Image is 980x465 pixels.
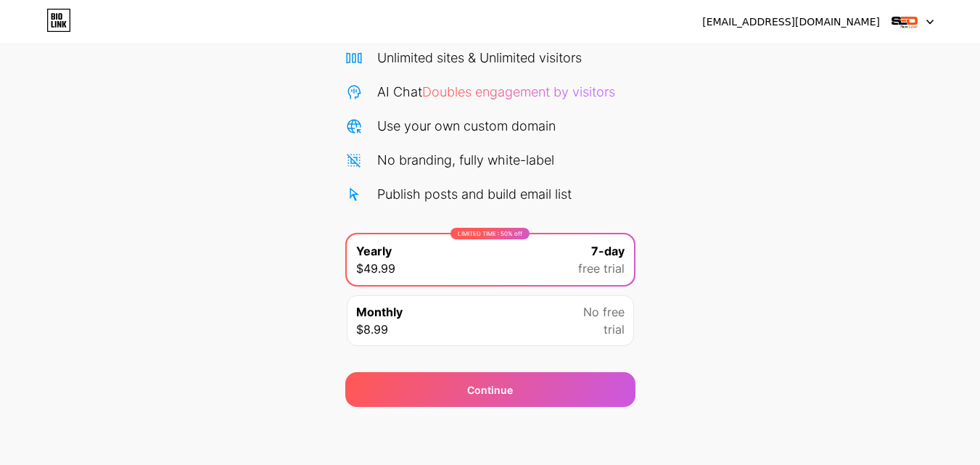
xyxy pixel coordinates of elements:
span: Doubles engagement by visitors [422,84,615,99]
div: No branding, fully white-label [377,150,554,170]
span: Yearly [356,242,392,260]
span: $49.99 [356,260,395,277]
div: AI Chat [377,82,615,102]
span: No free [583,303,625,321]
span: free trial [578,260,625,277]
span: $8.99 [356,321,388,338]
div: Unlimited sites & Unlimited visitors [377,48,582,67]
div: Use your own custom domain [377,116,556,136]
div: LIMITED TIME : 50% off [450,228,530,239]
span: Continue [467,382,513,398]
img: emporiumae [891,8,918,36]
div: [EMAIL_ADDRESS][DOMAIN_NAME] [702,15,880,30]
span: 7-day [591,242,625,260]
span: trial [604,321,625,338]
span: Monthly [356,303,403,321]
div: Publish posts and build email list [377,184,572,204]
